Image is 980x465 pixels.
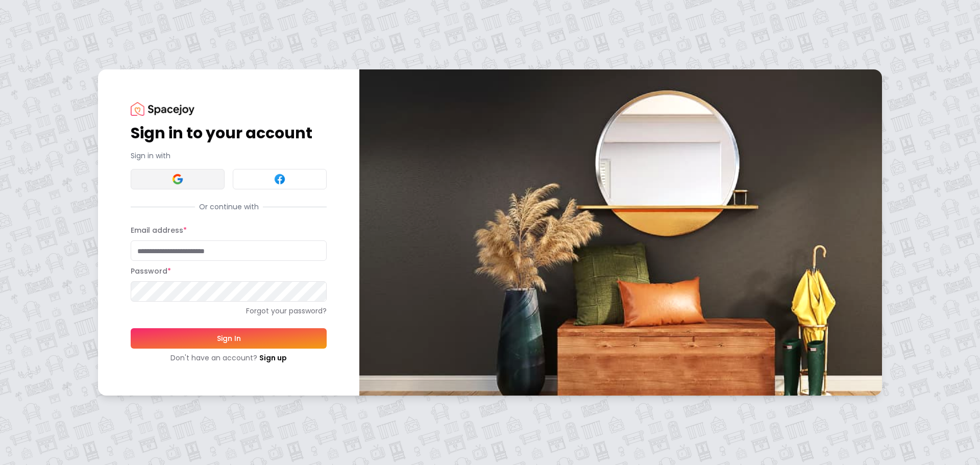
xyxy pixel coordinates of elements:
[131,306,327,316] a: Forgot your password?
[171,173,184,185] img: Google signin
[274,173,286,185] img: Facebook signin
[131,266,171,276] label: Password
[131,151,327,161] p: Sign in with
[131,102,194,116] img: Spacejoy Logo
[131,124,327,142] h1: Sign in to your account
[131,353,327,363] div: Don't have an account?
[195,202,263,212] span: Or continue with
[131,328,327,349] button: Sign In
[359,69,882,396] img: banner
[131,225,187,235] label: Email address
[259,353,287,363] a: Sign up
